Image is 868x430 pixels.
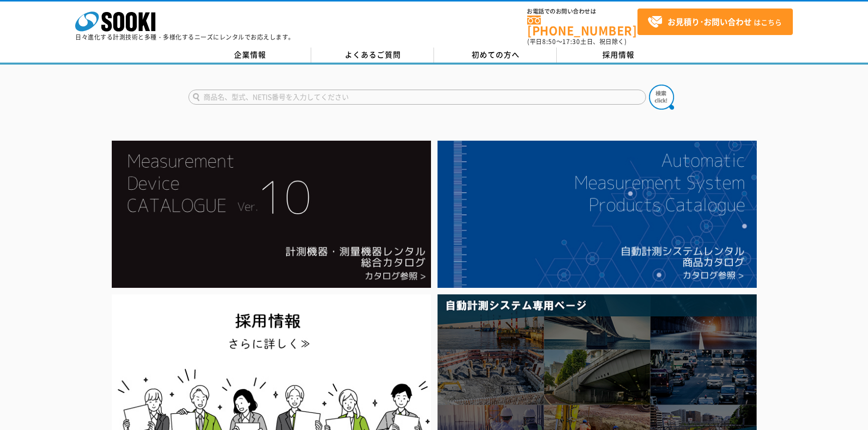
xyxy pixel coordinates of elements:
span: お電話でのお問い合わせは [527,9,637,15]
img: Catalog Ver10 [112,141,431,288]
span: 8:50 [542,37,556,46]
span: 17:30 [562,37,580,46]
strong: お見積り･お問い合わせ [668,16,752,28]
img: btn_search.png [649,85,674,110]
input: 商品名、型式、NETIS番号を入力してください [188,90,646,105]
p: 日々進化する計測技術と多種・多様化するニーズにレンタルでお応えします。 [75,34,295,40]
span: はこちら [647,15,782,30]
a: お見積り･お問い合わせはこちら [637,9,793,35]
a: 採用情報 [557,48,680,63]
a: 企業情報 [188,48,311,63]
a: 初めての方へ [434,48,557,63]
img: 自動計測システムカタログ [438,141,757,288]
span: (平日 ～ 土日、祝日除く) [527,37,626,46]
a: [PHONE_NUMBER] [527,16,637,36]
span: 初めての方へ [472,49,520,60]
a: よくあるご質問 [311,48,434,63]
